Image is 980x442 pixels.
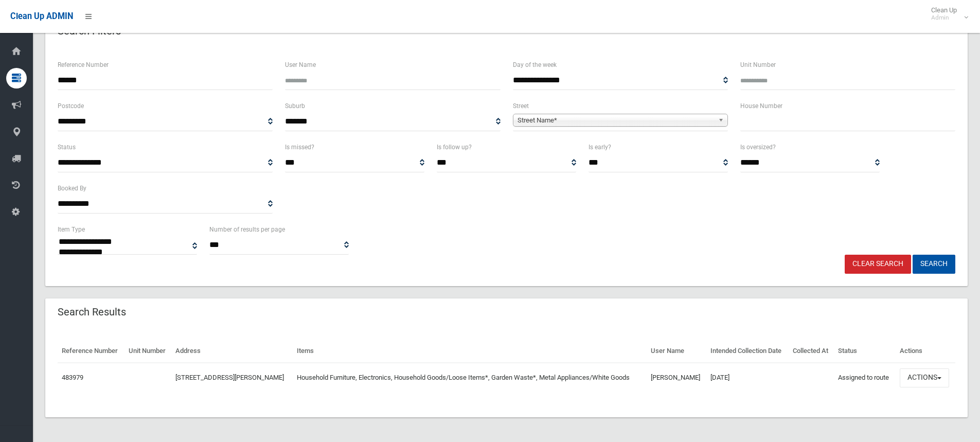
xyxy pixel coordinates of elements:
label: Day of the week [513,59,557,70]
th: Actions [896,340,955,363]
a: [STREET_ADDRESS][PERSON_NAME] [175,374,284,381]
label: Is missed? [285,142,314,153]
th: Intended Collection Date [706,340,789,363]
label: Status [58,142,76,153]
a: Clear Search [845,255,911,274]
span: Street Name* [518,114,714,127]
span: Clean Up ADMIN [10,11,73,21]
label: Is follow up? [437,142,472,153]
th: Collected At [789,340,834,363]
th: Unit Number [124,340,171,363]
td: Household Furniture, Electronics, Household Goods/Loose Items*, Garden Waste*, Metal Appliances/W... [293,363,647,393]
label: Street [513,100,529,112]
label: Postcode [58,100,84,112]
span: Clean Up [926,6,967,22]
th: Reference Number [58,340,124,363]
button: Search [913,255,955,274]
td: Assigned to route [834,363,895,393]
th: User Name [647,340,706,363]
label: Suburb [285,100,305,112]
th: Address [171,340,293,363]
label: House Number [740,100,782,112]
label: Number of results per page [209,224,285,235]
label: Unit Number [740,59,776,70]
button: Actions [900,368,949,387]
small: Admin [931,14,957,22]
label: Is early? [589,142,611,153]
td: [DATE] [706,363,789,393]
td: [PERSON_NAME] [647,363,706,393]
a: 483979 [62,374,83,381]
label: Reference Number [58,59,109,70]
label: Item Type [58,224,85,235]
label: Is oversized? [740,142,776,153]
label: Booked By [58,183,86,194]
header: Search Results [45,302,138,322]
th: Status [834,340,895,363]
label: User Name [285,59,316,70]
th: Items [293,340,647,363]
